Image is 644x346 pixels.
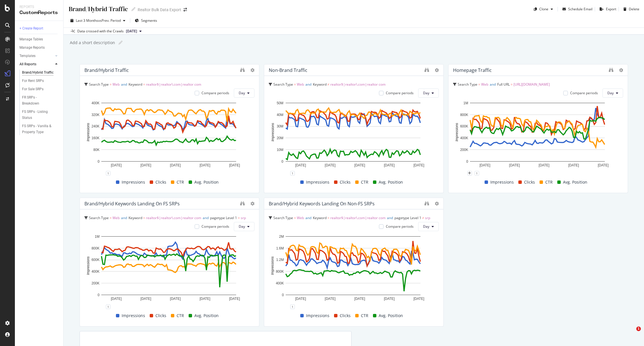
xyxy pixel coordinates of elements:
[19,9,59,16] div: CustomReports
[387,215,393,220] span: and
[629,7,639,11] div: Delete
[327,215,329,220] span: =
[340,179,351,186] span: Clicks
[466,160,468,164] text: 0
[458,82,477,87] span: Search Type
[448,64,628,193] div: Homepage TrafficSearch Type = WebandFull URL = [URL][DOMAIN_NAME]Compare periodsDayA chart.1Impre...
[282,293,284,297] text: 0
[77,29,124,34] div: Data crossed with the Crawls
[361,179,368,186] span: CTR
[609,68,613,72] div: binoculars
[386,91,414,95] div: Compare periods
[155,179,166,186] span: Clicks
[425,215,430,220] span: srp
[118,41,123,45] i: Edit report name
[133,16,159,25] button: Segments
[92,246,100,250] text: 800K
[479,163,490,167] text: [DATE]
[271,123,275,141] text: Impressions
[199,297,210,301] text: [DATE]
[277,148,283,152] text: 10M
[277,124,283,128] text: 30M
[92,113,100,117] text: 320K
[92,136,100,140] text: 160K
[22,109,54,121] div: FS SRPs - Listing Status
[138,7,181,13] div: Realtor Bulk Data Export
[22,86,59,92] a: For Sale SRPs
[607,91,614,95] span: Day
[234,222,254,231] button: Day
[636,327,641,331] span: 1
[112,82,120,87] span: Web
[68,16,128,25] button: Last 3 MonthsvsPrev. Period
[568,7,592,11] div: Schedule Email
[273,215,293,220] span: Search Type
[95,235,100,239] text: 1M
[19,25,59,32] a: + Create Report
[460,113,468,117] text: 800K
[110,82,112,87] span: =
[490,179,514,186] span: Impressions
[295,297,306,301] text: [DATE]
[475,171,479,176] div: 1
[621,5,639,14] button: Delete
[277,113,283,117] text: 40M
[539,163,550,167] text: [DATE]
[327,82,329,87] span: ≠
[86,123,90,141] text: Impressions
[597,5,616,14] button: Export
[210,215,237,220] span: pagetype Level 1
[313,215,327,220] span: Keyword
[313,82,327,87] span: Keyword
[84,233,253,307] svg: A chart.
[239,91,245,95] span: Day
[19,53,54,59] a: Templates
[124,28,144,35] button: [DATE]
[497,82,510,87] span: Full URL
[22,86,44,92] div: For Sale SRPs
[290,171,295,176] div: 1
[143,215,145,220] span: =
[22,95,59,107] a: FR SRPs - Breakdown
[463,101,468,105] text: 1M
[170,297,181,301] text: [DATE]
[202,224,229,229] div: Compare periods
[111,163,122,167] text: [DATE]
[170,163,181,167] text: [DATE]
[89,82,109,87] span: Search Type
[481,82,488,87] span: Web
[276,246,284,250] text: 1.6M
[111,297,122,301] text: [DATE]
[306,312,329,319] span: Impressions
[143,82,145,87] span: =
[126,29,137,34] span: 2025 Jan. 17th
[92,281,100,285] text: 200K
[106,304,110,309] div: 1
[424,68,429,72] div: binoculars
[478,82,480,87] span: =
[455,123,459,141] text: Impressions
[19,45,45,51] div: Manage Reports
[560,5,592,14] button: Schedule Email
[80,64,259,193] div: Brand/Hybrid trafficSearch Type = WebandKeyword = realtor$|realtor\.com|realtor comCompare period...
[325,163,336,167] text: [DATE]
[269,233,437,307] svg: A chart.
[68,5,128,13] div: Brand/Hybrid Traffic
[460,136,468,140] text: 400K
[269,67,307,73] div: Non-Brand Traffic
[122,312,145,319] span: Impressions
[384,163,395,167] text: [DATE]
[269,100,437,173] svg: A chart.
[424,201,429,206] div: binoculars
[277,101,283,105] text: 50M
[92,258,100,262] text: 600K
[155,312,166,319] span: Clicks
[93,148,99,152] text: 80K
[524,179,535,186] span: Clicks
[22,70,54,76] div: Brand/Hybrid Traffic
[354,297,365,301] text: [DATE]
[98,160,100,164] text: 0
[460,148,468,152] text: 200K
